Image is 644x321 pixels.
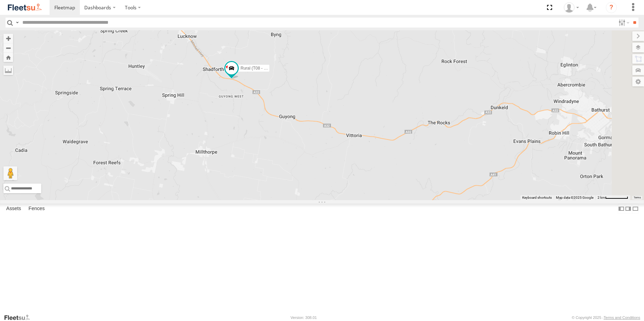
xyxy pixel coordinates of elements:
label: Hide Summary Table [632,204,639,214]
button: Drag Pegman onto the map to open Street View [3,166,17,180]
div: Matt Smith [561,2,581,13]
label: Map Settings [632,77,644,86]
span: 2 km [598,196,605,199]
img: fleetsu-logo-horizontal.svg [7,3,43,12]
a: Visit our Website [4,314,35,321]
label: Dock Summary Table to the Right [625,204,632,214]
span: Map data ©2025 Google [556,196,593,199]
button: Zoom Home [3,53,13,62]
label: Dock Summary Table to the Left [618,204,625,214]
label: Fences [25,204,48,214]
label: Search Query [14,18,20,28]
button: Map Scale: 2 km per 63 pixels [595,195,630,200]
label: Assets [3,204,24,214]
div: Version: 308.01 [291,315,317,320]
i: ? [606,2,617,13]
span: Rural (T08 - [PERSON_NAME]) [240,66,299,71]
a: Terms and Conditions [604,315,640,320]
label: Search Filter Options [616,18,631,28]
label: Measure [3,65,13,75]
a: Terms (opens in new tab) [634,196,641,199]
button: Keyboard shortcuts [522,195,552,200]
button: Zoom out [3,43,13,53]
button: Zoom in [3,34,13,43]
div: © Copyright 2025 - [572,315,640,320]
